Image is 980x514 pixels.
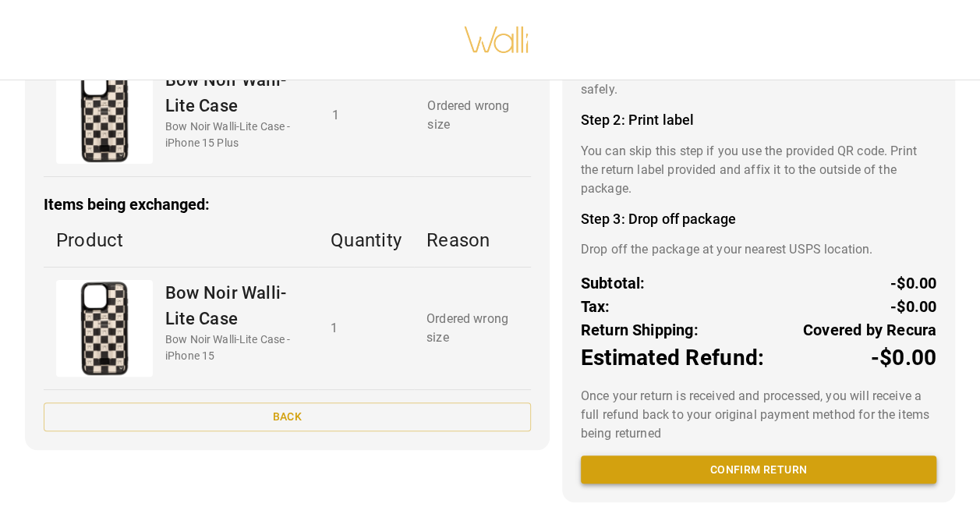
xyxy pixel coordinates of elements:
img: walli-inc.myshopify.com [463,6,530,73]
button: Confirm return [581,456,936,484]
h3: Items being exchanged: [44,196,531,214]
h4: Step 3: Drop off package [581,211,936,228]
p: You can skip this step if you use the provided QR code. Print the return label provided and affix... [581,142,936,198]
p: Subtotal: [581,271,646,295]
p: Tax: [581,295,610,318]
h4: Step 2: Print label [581,112,936,129]
p: 1 [331,319,402,338]
p: 1 [331,106,402,125]
p: Estimated Refund: [581,342,764,374]
p: Ordered wrong size [426,310,518,347]
p: -$0.00 [870,342,936,374]
p: Reason [426,226,518,254]
p: Covered by Recura [803,318,936,342]
p: -$0.00 [890,295,936,318]
p: Bow Noir Walli-Lite Case [165,67,306,119]
p: Quantity [331,226,402,254]
button: Back [44,402,531,431]
p: Once your return is received and processed, you will receive a full refund back to your original ... [581,387,936,443]
p: Bow Noir Walli-Lite Case - iPhone 15 Plus [165,119,306,151]
p: -$0.00 [890,271,936,295]
p: Ordered wrong size [427,97,518,134]
p: Bow Noir Walli-Lite Case [165,280,306,331]
p: Product [56,226,306,254]
p: Bow Noir Walli-Lite Case - iPhone 15 [165,331,306,364]
p: Return Shipping: [581,318,699,342]
p: Drop off the package at your nearest USPS location. [581,240,936,259]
